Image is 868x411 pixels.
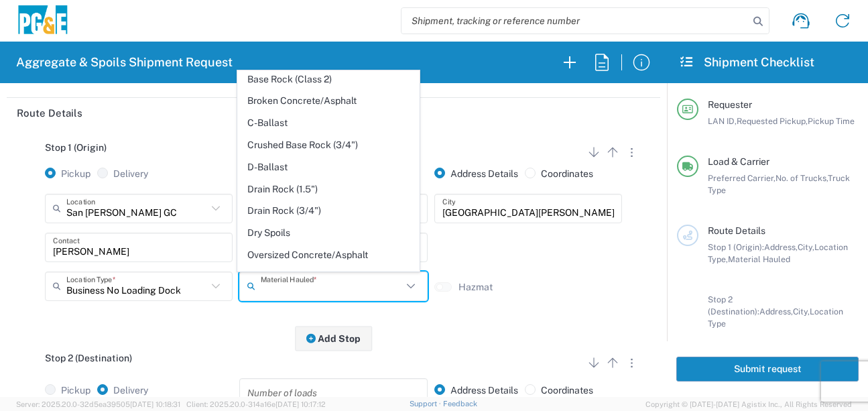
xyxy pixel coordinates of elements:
span: No. of Trucks, [776,173,828,183]
a: Support [410,400,443,408]
span: City, [798,242,814,252]
span: Drain Rock (3/4") [238,200,420,221]
h2: Shipment Checklist [679,54,814,70]
span: Route Details [708,225,765,236]
span: Copyright © [DATE]-[DATE] Agistix Inc., All Rights Reserved [645,398,852,410]
span: Oversized Concrete/Asphalt [238,245,420,266]
span: Crushed Base Rock (3/4") [238,135,420,156]
button: Add Stop [295,326,373,351]
span: Requested Pickup, [737,116,808,126]
span: [DATE] 10:17:12 [275,400,326,408]
span: City, [793,306,810,316]
span: Stop 1 (Origin) [45,142,107,153]
label: Address Details [434,168,518,180]
span: Client: 2025.20.0-314a16e [186,400,326,408]
h2: Route Details [17,107,82,120]
span: Palletized EZ Street [238,267,420,288]
span: Material Hauled [728,254,790,264]
button: Submit request [676,357,859,381]
span: Server: 2025.20.0-32d5ea39505 [16,400,180,408]
span: Stop 2 (Destination) [45,353,132,363]
span: D-Ballast [238,157,420,178]
span: Stop 2 (Destination): [708,294,759,316]
span: LAN ID, [708,116,737,126]
span: Pickup Time [808,116,855,126]
span: Address, [759,306,793,316]
span: Base Rock (Class 2) [238,69,420,90]
label: Coordinates [525,384,593,396]
span: Broken Concrete/Asphalt [238,91,420,111]
span: [DATE] 10:18:31 [130,400,180,408]
span: Load & Carrier [708,156,769,167]
span: Stop 1 (Origin): [708,242,764,252]
a: Feedback [443,400,477,408]
label: Coordinates [525,168,593,180]
span: Requester [708,99,752,110]
span: C-Ballast [238,113,420,133]
label: Hazmat [458,281,493,293]
span: Address, [764,242,798,252]
span: Dry Spoils [238,223,420,243]
img: pge [16,5,70,37]
span: Preferred Carrier, [708,173,776,183]
input: Shipment, tracking or reference number [401,8,749,34]
span: Drain Rock (1.5") [238,179,420,200]
label: Address Details [434,384,518,396]
h2: Aggregate & Spoils Shipment Request [16,54,233,70]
